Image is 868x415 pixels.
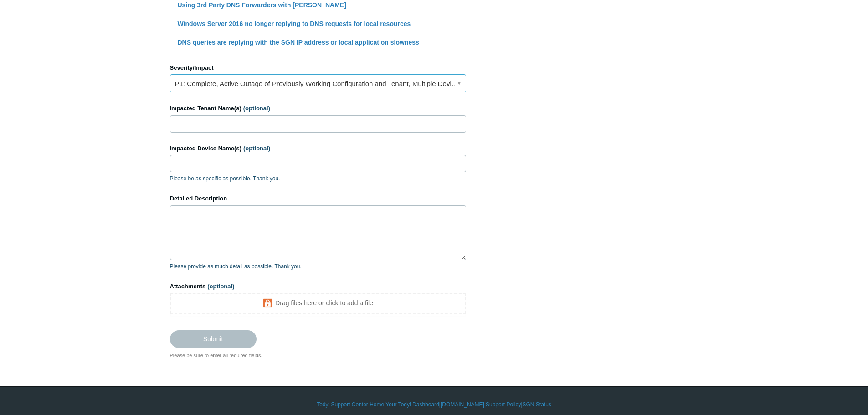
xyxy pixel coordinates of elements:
div: Please be sure to enter all required fields. [170,352,466,359]
p: Please be as specific as possible. Thank you. [170,174,466,183]
span: (optional) [243,145,270,152]
a: Support Policy [486,400,521,409]
a: DNS queries are replying with the SGN IP address or local application slowness [178,39,419,46]
a: Using 3rd Party DNS Forwarders with [PERSON_NAME] [178,1,346,9]
label: Impacted Tenant Name(s) [170,104,466,113]
a: P1: Complete, Active Outage of Previously Working Configuration and Tenant, Multiple Devices [170,74,466,92]
label: Impacted Device Name(s) [170,144,466,153]
span: (optional) [243,105,270,112]
a: Your Todyl Dashboard [385,400,439,409]
a: [DOMAIN_NAME] [441,400,484,409]
label: Detailed Description [170,194,466,203]
label: Severity/Impact [170,63,466,72]
input: Submit [170,330,257,348]
p: Please provide as much detail as possible. Thank you. [170,262,466,271]
a: Windows Server 2016 no longer replying to DNS requests for local resources [178,20,411,27]
div: | | | | [170,400,699,409]
a: Todyl Support Center Home [317,400,384,409]
span: (optional) [207,283,234,290]
a: SGN Status [523,400,551,409]
label: Attachments [170,282,466,291]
